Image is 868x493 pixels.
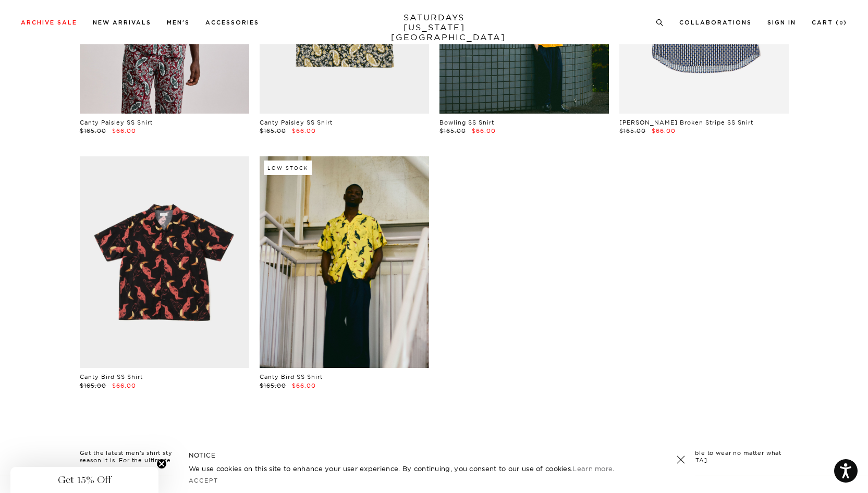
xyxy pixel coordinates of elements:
span: $66.00 [472,127,496,134]
div: Get 15% OffClose teaser [10,467,158,493]
p: We use cookies on this site to enhance your user experience. By continuing, you consent to our us... [189,463,643,474]
span: $66.00 [112,382,136,389]
span: $165.00 [80,127,106,134]
span: $66.00 [292,127,316,134]
button: Close teaser [156,459,167,469]
a: Canty Bird SS Shirt [260,373,323,380]
span: $165.00 [260,382,286,389]
a: New Arrivals [93,20,151,26]
a: Collaborations [679,20,752,26]
span: $165.00 [439,127,466,134]
div: Low Stock [264,161,312,175]
a: Accept [189,477,219,484]
span: Get 15% Off [58,474,111,486]
span: $66.00 [652,127,676,134]
a: Cart (0) [812,20,847,26]
span: $165.00 [619,127,646,134]
span: $66.00 [292,382,316,389]
span: $165.00 [80,382,106,389]
a: Accessories [205,20,259,26]
a: Bowling SS Shirt [439,119,494,126]
a: Canty Bird SS Shirt [80,373,143,380]
a: Men's [167,20,190,26]
a: Learn more [572,464,613,473]
span: $165.00 [260,127,286,134]
a: Sign In [767,20,796,26]
a: Canty Paisley SS Shirt [80,119,153,126]
a: [PERSON_NAME] Broken Stripe SS Shirt [619,119,753,126]
a: Archive Sale [21,20,77,26]
small: 0 [839,21,843,26]
a: SATURDAYS[US_STATE][GEOGRAPHIC_DATA] [391,13,477,42]
h5: NOTICE [189,451,680,460]
div: Get the latest men’s shirt styles that you can dress down for a casual day look or dress up for a... [69,439,799,475]
span: $66.00 [112,127,136,134]
a: Canty Paisley SS Shirt [260,119,333,126]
